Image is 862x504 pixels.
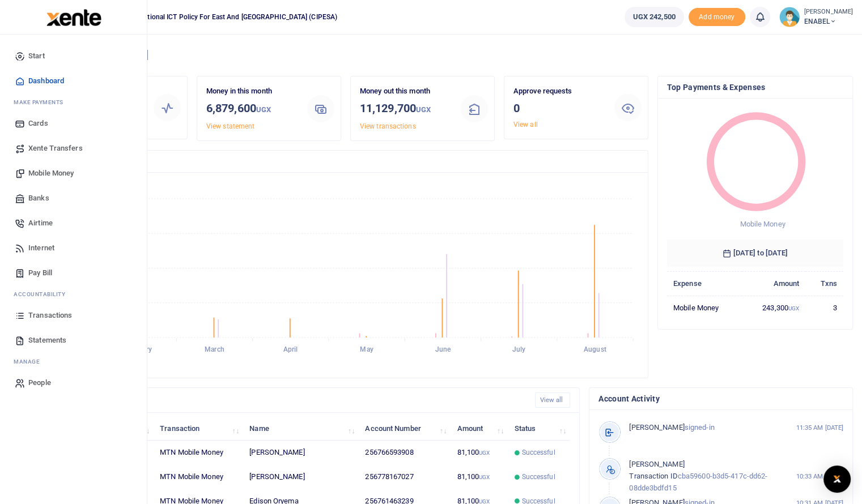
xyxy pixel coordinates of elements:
small: [PERSON_NAME] [804,7,853,17]
a: Add money [689,12,745,20]
a: UGX 242,500 [625,7,684,27]
h3: 11,129,700 [360,100,452,118]
th: Transaction: activate to sort column ascending [154,416,243,441]
p: signed-in [629,422,789,434]
span: Transaction ID [629,472,677,480]
a: Mobile Money [9,161,138,186]
tspan: August [584,345,606,353]
td: 256766593908 [359,441,451,465]
tspan: February [125,345,152,353]
small: UGX [479,450,490,456]
p: Money out this month [360,86,452,97]
span: Internet [28,242,54,254]
a: Internet [9,236,138,260]
span: Successful [522,472,555,482]
span: Statements [28,335,66,346]
span: Airtime [28,217,53,229]
small: 11:35 AM [DATE] [796,423,843,433]
a: Start [9,44,138,69]
span: Start [28,50,45,62]
td: 243,300 [742,296,806,319]
a: Banks [9,186,138,211]
span: [PERSON_NAME] [629,423,684,432]
td: MTN Mobile Money [154,465,243,489]
span: countability [22,290,65,298]
h6: [DATE] to [DATE] [667,240,843,267]
tspan: June [435,345,451,353]
a: logo-small logo-large logo-large [45,12,101,21]
small: UGX [479,474,490,480]
th: Txns [805,271,843,296]
h3: 6,879,600 [206,100,298,118]
span: Successful [522,447,555,458]
h4: Top Payments & Expenses [667,81,843,93]
h4: Recent Transactions [53,394,526,407]
th: Name: activate to sort column ascending [243,416,359,441]
tspan: April [283,345,298,353]
td: Mobile Money [667,296,742,319]
a: Transactions [9,303,138,328]
span: ENABEL [804,16,853,27]
span: Pay Bill [28,267,52,279]
th: Account Number: activate to sort column ascending [359,416,451,441]
h4: Account Activity [598,392,843,405]
small: UGX [788,305,799,311]
tspan: March [205,345,224,353]
td: MTN Mobile Money [154,441,243,465]
span: Xente Transfers [28,143,83,154]
span: Collaboration on International ICT Policy For East and [GEOGRAPHIC_DATA] (CIPESA) [68,12,342,22]
tspan: July [512,345,525,353]
a: View transactions [360,122,416,130]
li: Toup your wallet [689,8,745,27]
li: M [9,93,138,111]
li: Ac [9,285,138,303]
img: profile-user [779,7,800,27]
span: Mobile Money [28,168,74,179]
span: Dashboard [28,75,64,87]
td: 81,100 [451,465,508,489]
span: [PERSON_NAME] [629,460,684,468]
a: Airtime [9,211,138,236]
span: Banks [28,193,49,204]
span: Cards [28,118,48,129]
span: UGX 242,500 [633,11,676,23]
td: 3 [805,296,843,319]
a: View all [513,121,538,129]
span: ake Payments [19,98,63,106]
a: View all [535,392,571,408]
td: [PERSON_NAME] [243,441,359,465]
td: 81,100 [451,441,508,465]
small: UGX [416,105,431,114]
tspan: May [360,345,373,353]
img: logo-large [46,9,101,26]
li: M [9,353,138,370]
a: Dashboard [9,69,138,93]
li: Wallet ballance [620,7,689,27]
p: Money in this month [206,86,298,97]
th: Status: activate to sort column ascending [508,416,570,441]
th: Expense [667,271,742,296]
a: Pay Bill [9,260,138,285]
th: Amount [742,271,806,296]
p: cba59600-b3d5-417c-dd62-08dde3bdfd15 [629,459,789,494]
th: Amount: activate to sort column ascending [451,416,508,441]
small: 10:33 AM [DATE] [796,472,843,481]
span: People [28,377,51,388]
a: profile-user [PERSON_NAME] ENABEL [779,7,853,27]
a: View statement [206,122,254,130]
span: anage [19,357,40,366]
h3: 0 [513,100,605,117]
td: 256778167027 [359,465,451,489]
h4: Transactions Overview [53,155,639,168]
a: Cards [9,111,138,136]
div: Open Intercom Messenger [823,465,851,493]
td: [PERSON_NAME] [243,465,359,489]
h4: Hello [PERSON_NAME] [43,49,853,61]
small: UGX [256,105,271,114]
p: Approve requests [513,86,605,97]
a: Statements [9,328,138,353]
span: Add money [689,8,745,27]
a: Xente Transfers [9,136,138,161]
a: People [9,370,138,395]
span: Transactions [28,310,72,321]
